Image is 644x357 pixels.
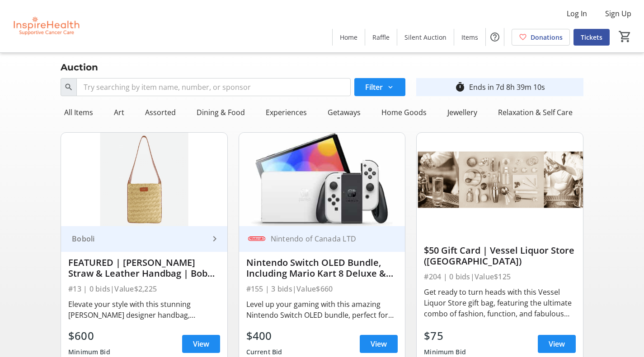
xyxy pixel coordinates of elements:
a: Raffle [365,29,397,46]
a: View [538,335,576,353]
span: Filter [365,82,383,93]
span: Log In [567,8,587,19]
a: View [360,335,398,353]
div: Get ready to turn heads with this Vessel Liquor Store gift bag, featuring the ultimate combo of f... [424,287,576,319]
div: #155 | 3 bids | Value $660 [246,283,398,295]
button: Filter [354,78,405,96]
span: View [193,338,209,349]
input: Try searching by item name, number, or sponsor [76,78,351,96]
span: Items [461,32,478,42]
div: $50 Gift Card | Vessel Liquor Store ([GEOGRAPHIC_DATA]) [424,245,576,267]
a: Silent Auction [397,29,454,46]
img: Nintendo Switch OLED Bundle, Including Mario Kart 8 Deluxe & Mario Party Superstars [239,133,405,226]
div: #204 | 0 bids | Value $125 [424,270,576,283]
span: Raffle [372,32,390,42]
div: Auction [55,60,103,74]
span: View [371,338,387,349]
div: Getaways [324,103,364,121]
a: Boboli [61,226,227,252]
div: All Items [61,103,97,121]
div: $600 [68,328,110,344]
div: Nintendo Switch OLED Bundle, Including Mario Kart 8 Deluxe & Mario Party Superstars [246,257,398,279]
span: View [549,338,565,349]
div: Nintendo of Canada LTD [267,234,387,243]
div: #13 | 0 bids | Value $2,225 [68,283,220,295]
img: $50 Gift Card | Vessel Liquor Store (Victoria) [417,133,583,226]
span: Home [340,32,357,42]
button: Sign Up [598,6,639,21]
div: Assorted [141,103,179,121]
img: FEATURED | Giambattista Valli Straw & Leather Handbag | Boboli Retail Group [61,133,227,226]
mat-icon: timer_outline [455,82,465,93]
div: FEATURED | [PERSON_NAME] Straw & Leather Handbag | Boboli Retail Group [68,257,220,279]
div: $400 [246,328,282,344]
div: Dining & Food [193,103,249,121]
div: $75 [424,328,466,344]
div: Art [110,103,128,121]
img: Nintendo of Canada LTD [246,228,267,249]
span: Tickets [581,32,602,42]
div: Ends in 7d 8h 39m 10s [469,82,545,93]
button: Cart [617,28,633,45]
a: Donations [512,29,570,46]
div: Jewellery [444,103,481,121]
div: Experiences [262,103,310,121]
a: Tickets [573,29,610,46]
img: InspireHealth Supportive Cancer Care's Logo [5,4,86,49]
div: Boboli [68,234,209,243]
span: Donations [531,32,563,42]
span: Silent Auction [404,32,447,42]
mat-icon: keyboard_arrow_right [209,233,220,244]
button: Log In [559,6,594,21]
span: Sign Up [605,8,631,19]
a: Home [333,29,365,46]
button: Help [486,28,504,46]
div: Level up your gaming with this amazing Nintendo Switch OLED bundle, perfect for players of all ag... [246,299,398,320]
div: Elevate your style with this stunning [PERSON_NAME] designer handbag, blending timeless elegance ... [68,299,220,320]
a: Items [454,29,485,46]
div: Home Goods [378,103,430,121]
div: Relaxation & Self Care [494,103,576,121]
a: View [182,335,220,353]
